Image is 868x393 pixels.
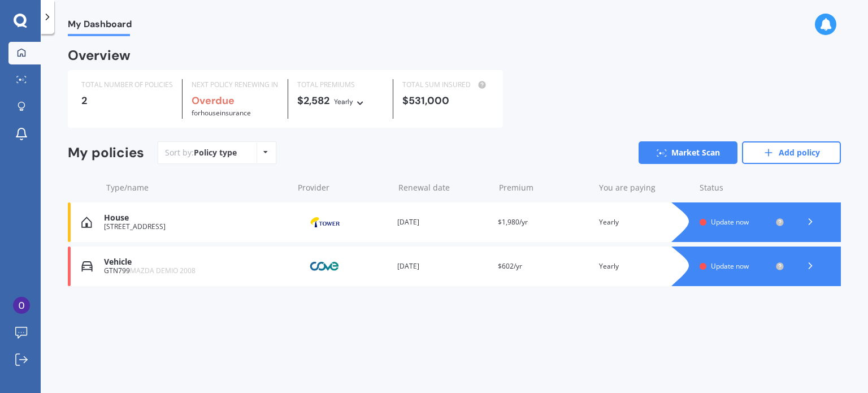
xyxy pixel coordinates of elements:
div: Provider [298,182,389,193]
div: Yearly [599,261,691,272]
div: GTN799 [104,267,288,275]
div: [STREET_ADDRESS] [104,223,288,231]
span: $602/yr [498,261,522,271]
img: ACg8ocKgDgub9j1j0s69t7ct1fXx7UR4O5cDcffErLPPa1tsYIMx4w=s96-c [13,297,30,314]
a: Add policy [742,141,841,164]
div: House [104,213,288,223]
div: Sort by: [165,147,237,158]
div: My policies [68,145,144,161]
div: Yearly [334,96,353,107]
span: $1,980/yr [498,217,528,227]
div: Status [700,182,784,193]
div: Yearly [599,217,691,228]
div: 2 [81,95,173,106]
a: Market Scan [639,141,737,164]
div: Vehicle [104,257,288,267]
div: Overview [68,50,131,61]
span: My Dashboard [68,19,132,34]
div: [DATE] [397,261,489,272]
b: Overdue [192,94,235,107]
div: Policy type [194,147,237,158]
div: [DATE] [397,217,489,228]
div: NEXT POLICY RENEWING IN [192,79,279,90]
div: TOTAL PREMIUMS [297,79,384,90]
div: TOTAL NUMBER OF POLICIES [81,79,173,90]
div: Premium [499,182,591,193]
div: You are paying [599,182,691,193]
div: $531,000 [402,95,489,106]
span: Update now [711,217,749,227]
img: Vehicle [81,261,93,272]
div: Type/name [106,182,289,193]
div: TOTAL SUM INSURED [402,79,489,90]
img: Tower [297,211,353,233]
div: $2,582 [297,95,384,107]
img: House [81,217,92,228]
span: Update now [711,261,749,271]
span: MAZDA DEMIO 2008 [130,266,196,275]
div: Renewal date [398,182,490,193]
img: Cove [297,256,353,277]
span: for House insurance [192,108,251,118]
